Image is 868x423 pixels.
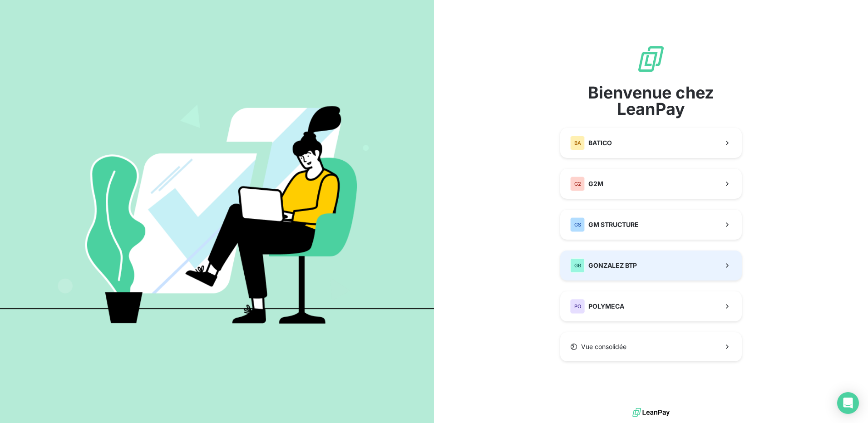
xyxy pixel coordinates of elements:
[588,302,624,311] span: POLYMECA
[588,179,603,188] span: G2M
[588,138,612,148] span: BATICO
[560,169,742,199] button: G2G2M
[560,332,742,361] button: Vue consolidée
[632,406,670,419] img: logo
[570,299,585,314] div: PO
[560,84,742,117] span: Bienvenue chez LeanPay
[560,128,742,158] button: BABATICO
[560,251,742,280] button: GBGONZALEZ BTP
[588,261,637,270] span: GONZALEZ BTP
[636,44,666,74] img: logo sigle
[588,220,639,229] span: GM STRUCTURE
[837,392,859,414] div: Open Intercom Messenger
[570,217,585,232] div: GS
[570,258,585,273] div: GB
[581,342,626,351] span: Vue consolidée
[560,291,742,321] button: POPOLYMECA
[560,210,742,240] button: GSGM STRUCTURE
[570,136,585,150] div: BA
[570,177,585,191] div: G2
